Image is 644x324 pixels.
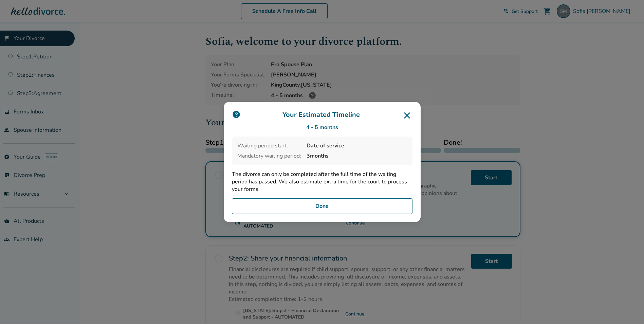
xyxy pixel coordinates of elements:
[237,142,301,149] span: Waiting period start:
[237,152,301,160] span: Mandatory waiting period:
[232,170,412,193] p: The divorce can only be completed after the full time of the waiting period has passed. We also e...
[232,124,412,131] div: 4 - 5 months
[307,142,407,149] span: Date of service
[232,110,412,121] h3: Your Estimated Timeline
[307,152,407,160] span: 3 months
[232,110,241,119] img: icon
[610,291,644,324] iframe: Chat Widget
[232,198,412,214] button: Done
